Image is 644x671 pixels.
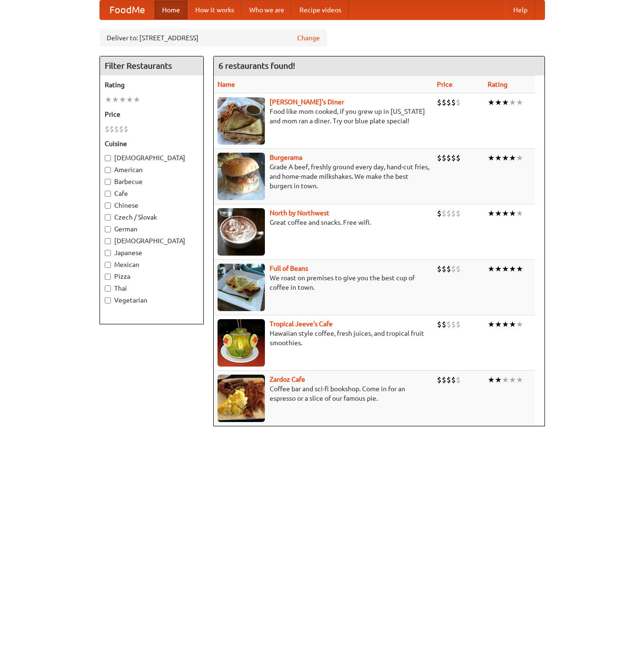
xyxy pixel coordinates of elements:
[105,167,111,173] input: American
[516,97,523,108] li: ★
[442,97,446,108] li: $
[446,264,451,274] li: $
[437,153,442,163] li: $
[218,319,265,367] img: jeeves.jpg
[456,97,461,108] li: $
[442,153,446,163] li: $
[502,375,509,385] li: ★
[488,375,495,385] li: ★
[506,0,535,19] a: Help
[456,208,461,219] li: $
[105,201,199,210] label: Chinese
[502,264,509,274] li: ★
[456,319,461,330] li: $
[270,320,333,328] a: Tropical Jeeve's Cafe
[495,97,502,108] li: ★
[442,319,446,330] li: $
[218,208,265,256] img: north.jpg
[218,153,265,200] img: burgerama.jpg
[218,218,429,227] p: Great coffee and snacks. Free wifi.
[446,153,451,163] li: $
[242,0,292,19] a: Who we are
[105,285,111,292] input: Thai
[456,375,461,385] li: $
[442,208,446,219] li: $
[105,153,199,163] label: [DEMOGRAPHIC_DATA]
[442,375,446,385] li: $
[218,375,265,422] img: zardoz.jpg
[105,260,199,269] label: Mexican
[218,384,429,403] p: Coffee bar and sci-fi bookshop. Come in for an espresso or a slice of our famous pie.
[495,153,502,163] li: ★
[270,98,344,106] a: [PERSON_NAME]'s Diner
[516,375,523,385] li: ★
[488,319,495,330] li: ★
[218,107,429,126] p: Food like mom cooked, if you grew up in [US_STATE] and mom ran a diner. Try our blue plate special!
[495,319,502,330] li: ★
[509,208,516,219] li: ★
[109,124,114,134] li: $
[509,97,516,108] li: ★
[105,155,111,161] input: [DEMOGRAPHIC_DATA]
[451,97,456,108] li: $
[270,209,329,217] a: North by Northwest
[105,248,199,257] label: Japanese
[105,226,111,232] input: German
[502,153,509,163] li: ★
[437,264,442,274] li: $
[495,375,502,385] li: ★
[502,97,509,108] li: ★
[456,153,461,163] li: $
[105,272,199,281] label: Pizza
[270,154,302,161] a: Burgerama
[509,153,516,163] li: ★
[270,265,308,272] a: Full of Beans
[437,81,453,88] a: Price
[456,264,461,274] li: $
[218,97,265,145] img: sallys.jpg
[509,375,516,385] li: ★
[446,97,451,108] li: $
[292,0,349,19] a: Recipe videos
[437,208,442,219] li: $
[270,376,305,383] a: Zardoz Cafe
[188,0,242,19] a: How it works
[502,208,509,219] li: ★
[488,97,495,108] li: ★
[105,224,199,234] label: German
[516,208,523,219] li: ★
[218,264,265,311] img: beans.jpg
[105,94,112,105] li: ★
[488,81,508,88] a: Rating
[105,236,199,246] label: [DEMOGRAPHIC_DATA]
[516,153,523,163] li: ★
[495,264,502,274] li: ★
[218,273,429,292] p: We roast on premises to give you the best cup of coffee in town.
[442,264,446,274] li: $
[105,214,111,221] input: Czech / Slovak
[446,208,451,219] li: $
[495,208,502,219] li: ★
[446,319,451,330] li: $
[126,94,133,105] li: ★
[105,238,111,244] input: [DEMOGRAPHIC_DATA]
[437,375,442,385] li: $
[218,61,295,70] ng-pluralize: 6 restaurants found!
[105,297,111,303] input: Vegetarian
[451,375,456,385] li: $
[105,295,199,305] label: Vegetarian
[451,208,456,219] li: $
[509,264,516,274] li: ★
[105,179,111,185] input: Barbecue
[451,153,456,163] li: $
[112,94,119,105] li: ★
[488,208,495,219] li: ★
[105,139,199,148] h5: Cuisine
[516,264,523,274] li: ★
[119,94,126,105] li: ★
